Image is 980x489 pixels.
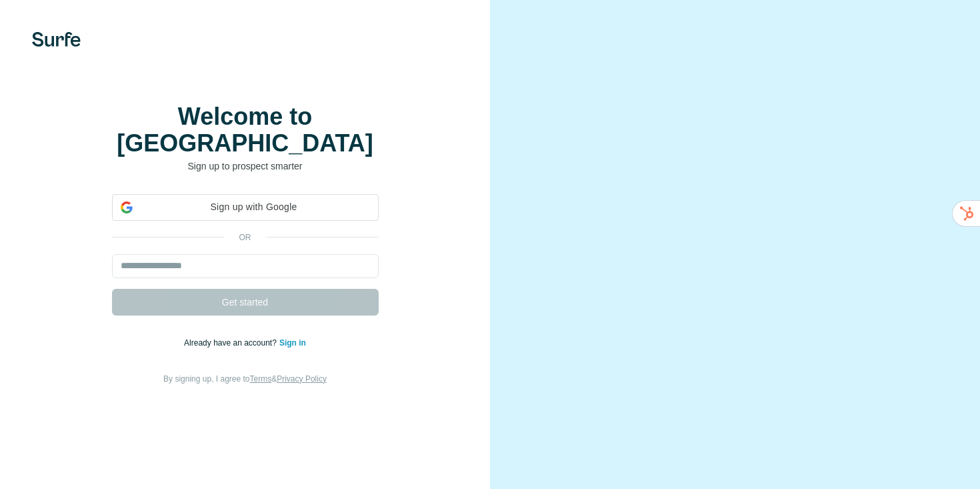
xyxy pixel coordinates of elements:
h1: Welcome to [GEOGRAPHIC_DATA] [112,103,379,157]
img: Surfe's logo [32,32,81,47]
p: Sign up to prospect smarter [112,159,379,173]
span: Sign up with Google [138,200,370,214]
div: Sign up with Google [112,194,379,221]
span: By signing up, I agree to & [163,374,327,384]
span: Already have an account? [184,338,279,348]
a: Terms [250,374,272,384]
p: or [224,231,267,243]
a: Sign in [279,338,306,348]
a: Privacy Policy [277,374,327,384]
